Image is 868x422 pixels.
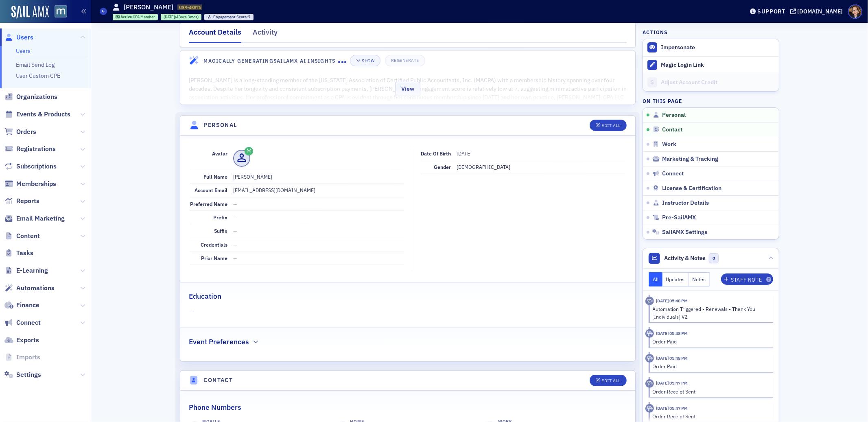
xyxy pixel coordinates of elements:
span: Credentials [201,241,227,248]
div: Order Paid [653,363,768,370]
div: Edit All [602,378,621,383]
div: Activity [645,354,654,363]
div: (43yrs 3mos) [164,14,199,20]
img: SailAMX [55,5,67,18]
button: Notes [689,272,710,286]
button: Impersonate [661,44,695,51]
span: Reports [16,197,39,206]
span: — [233,241,237,248]
div: Staff Note [731,278,762,282]
span: Contact [662,126,683,133]
span: Connect [16,318,41,327]
span: Tasks [16,249,33,258]
a: Subscriptions [4,162,57,171]
h4: Actions [643,28,668,36]
span: Activity & Notes [665,254,706,262]
a: Orders [4,127,36,136]
span: 0 [709,253,719,263]
a: Users [4,33,33,42]
time: 7/1/2025 05:47 PM [656,380,688,386]
a: Adjust Account Credit [643,74,779,91]
span: Work [662,141,677,148]
h4: Magically Generating SailAMX AI Insights [204,57,339,64]
a: SailAMX [11,6,49,19]
a: View Homepage [49,5,67,19]
span: Marketing & Tracking [662,155,719,163]
button: Magic Login Link [643,56,779,74]
div: Order Paid [653,338,768,345]
span: Email Marketing [16,214,65,223]
div: Activity [645,329,654,338]
h2: Phone Numbers [189,402,241,413]
button: Edit All [590,375,626,386]
a: E-Learning [4,266,48,275]
span: Pre-SailAMX [662,214,696,221]
a: Users [16,47,31,55]
span: CPA Member [133,14,155,20]
h4: Contact [204,376,233,385]
span: Personal [662,112,686,119]
a: Tasks [4,249,33,258]
span: Active [120,14,133,20]
a: Settings [4,370,41,379]
button: Updates [662,272,689,286]
button: View [395,82,420,96]
span: Memberships [16,179,56,188]
a: Automations [4,284,55,293]
span: Preferred Name [190,201,227,207]
a: Connect [4,318,41,327]
a: Registrations [4,144,56,153]
a: Exports [4,336,39,345]
h2: Education [189,291,221,302]
div: Support [757,8,785,15]
button: All [649,272,662,286]
time: 7/1/2025 05:47 PM [656,405,688,411]
div: Activity [645,297,654,305]
div: Edit All [602,123,621,128]
div: Magic Login Link [661,61,775,69]
button: Regenerate [385,55,425,66]
div: 1982-05-04 00:00:00 [161,14,201,20]
span: USR-48876 [179,4,201,10]
a: Email Send Log [16,61,55,68]
h4: Personal [204,121,237,129]
span: Imports [16,353,40,362]
div: Activity [645,379,654,388]
span: — [190,308,625,316]
span: Events & Products [16,110,70,119]
button: Edit All [590,120,626,131]
div: 7 [213,15,251,20]
span: Settings [16,370,41,379]
span: Avatar [212,150,227,157]
h4: On this page [643,97,779,105]
button: [DOMAIN_NAME] [790,9,846,14]
span: Automations [16,284,55,293]
span: Content [16,232,40,241]
div: Order Receipt Sent [653,388,768,395]
span: Finance [16,301,39,310]
span: Organizations [16,92,57,101]
span: [DATE] [457,150,472,157]
div: Order Receipt Sent [653,413,768,420]
span: Exports [16,336,39,345]
span: Date of Birth [421,150,451,157]
a: Email Marketing [4,214,65,223]
button: Staff Note [721,273,774,285]
span: Users [16,33,33,42]
a: Events & Products [4,110,70,119]
span: — [233,201,237,207]
div: Activity [253,27,278,42]
button: Show [350,55,380,66]
span: Instructor Details [662,199,709,207]
a: Finance [4,301,39,310]
div: Engagement Score: 7 [204,14,254,20]
span: Connect [662,170,684,177]
a: Imports [4,353,40,362]
time: 7/1/2025 05:48 PM [656,298,688,304]
span: Prefix [213,214,227,221]
a: Organizations [4,92,57,101]
div: Show [362,59,374,63]
div: Adjust Account Credit [661,79,775,86]
div: [DOMAIN_NAME] [798,8,843,15]
span: SailAMX Settings [662,229,708,236]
